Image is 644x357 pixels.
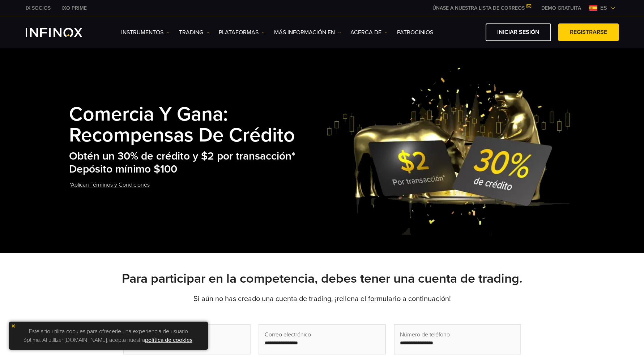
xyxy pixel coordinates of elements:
a: política de cookies [145,336,192,344]
a: *Aplican Términos y Condiciones [69,176,150,194]
span: Correo electrónico [265,330,311,339]
a: ÚNASE A NUESTRA LISTA DE CORREOS [427,5,536,11]
span: es [597,4,610,12]
a: INFINOX [56,4,92,12]
img: yellow close icon [11,323,16,328]
a: Iniciar sesión [486,23,551,41]
a: INFINOX Logo [26,28,99,37]
a: Más información en [274,28,341,37]
a: ACERCA DE [350,28,388,37]
strong: Comercia y Gana: Recompensas de Crédito [69,103,295,147]
a: INFINOX MENU [536,4,587,12]
span: Número de teléfono [400,330,450,339]
strong: Para participar en la competencia, debes tener una cuenta de trading. [122,271,523,286]
a: PLATAFORMAS [219,28,265,37]
a: Registrarse [558,23,619,41]
a: INFINOX [20,4,56,12]
a: TRADING [179,28,210,37]
a: Instrumentos [121,28,170,37]
h2: Obtén un 30% de crédito y $2 por transacción* Depósito mínimo $100 [69,150,327,176]
p: Este sitio utiliza cookies para ofrecerle una experiencia de usuario óptima. Al utilizar [DOMAIN_... [13,325,204,346]
a: Patrocinios [397,28,433,37]
p: Si aún no has creado una cuenta de trading, ¡rellena el formulario a continuación! [69,294,575,304]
